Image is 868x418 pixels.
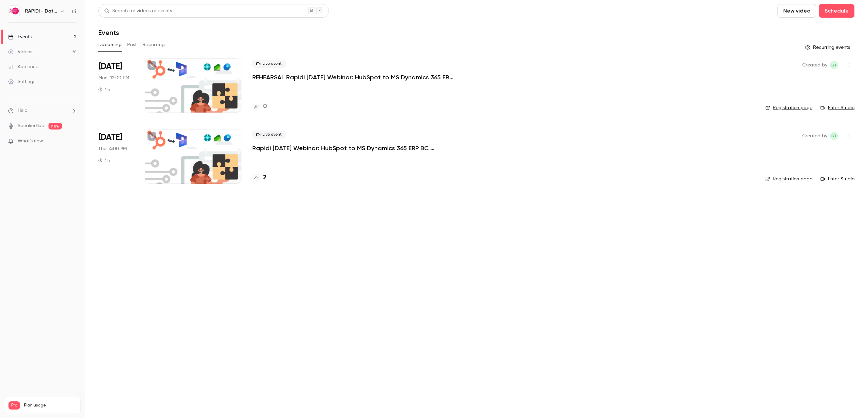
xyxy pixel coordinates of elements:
[68,138,77,144] iframe: Noticeable Trigger
[18,138,43,145] span: What's new
[18,122,44,130] a: SpeakerHub
[8,48,32,55] div: Videos
[18,107,27,114] span: Help
[8,63,38,70] div: Audience
[8,6,19,17] img: RAPIDI - Data Integration Solutions
[8,107,77,114] li: help-dropdown-opener
[8,78,35,85] div: Settings
[24,403,76,408] span: Plan usage
[48,123,62,130] span: new
[25,8,57,15] h6: RAPIDI - Data Integration Solutions
[8,401,20,410] span: Pro
[8,34,32,40] div: Events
